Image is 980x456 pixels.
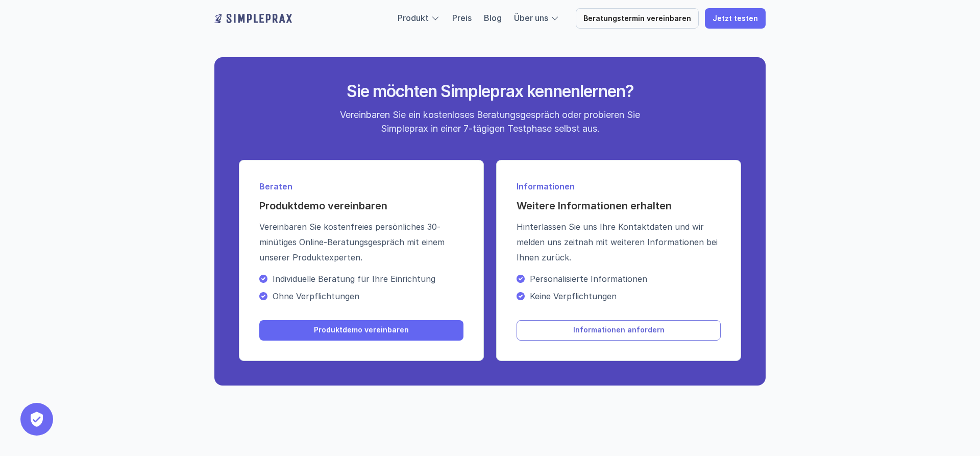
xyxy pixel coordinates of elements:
[517,199,721,213] h4: Weitere Informationen erhalten
[273,271,463,286] p: Individuelle Beratung für Ihre Einrichtung
[530,271,721,286] p: Personalisierte Informationen
[517,219,721,265] p: Hinterlassen Sie uns Ihre Kontaktdaten und wir melden uns zeitnah mit weiteren Informationen bei ...
[331,108,650,135] p: Vereinbaren Sie ein kostenloses Beratungsgespräch oder probieren Sie Simpleprax in einer 7-tägige...
[273,289,484,304] p: Ohne Verpflichtungen
[705,8,766,29] a: Jetzt testen
[259,199,463,213] h4: Produktdemo vereinbaren
[259,320,463,341] a: Produktdemo vereinbaren
[573,326,665,334] p: Informationen anfordern
[259,219,463,265] p: Vereinbaren Sie kostenfreies persönliches 30-minütiges Online-Beratungsgespräch mit einem unserer...
[484,13,502,23] a: Blog
[713,14,758,23] p: Jetzt testen
[314,326,409,334] p: Produktdemo vereinbaren
[299,82,681,101] h2: Sie möchten Simpleprax kennenlernen?
[517,180,721,193] p: Informationen
[452,13,472,23] a: Preis
[517,320,721,341] a: Informationen anfordern
[530,289,721,304] p: Keine Verpflichtungen
[514,13,548,23] a: Über uns
[398,13,429,23] a: Produkt
[259,180,463,193] p: Beraten
[583,14,691,23] p: Beratungstermin vereinbaren
[576,8,699,29] a: Beratungstermin vereinbaren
